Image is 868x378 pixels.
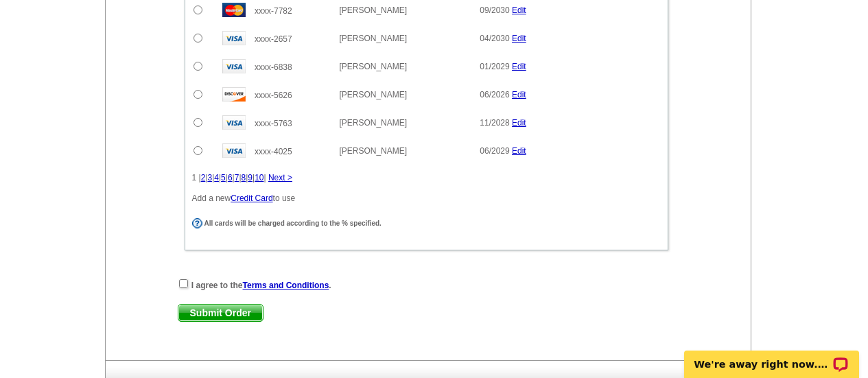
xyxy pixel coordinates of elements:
[242,173,246,182] a: 8
[512,146,526,156] a: Edit
[255,6,292,16] span: xxxx-7782
[255,173,263,182] a: 10
[243,281,329,290] a: Terms and Conditions
[201,173,206,182] a: 2
[178,305,263,321] span: Submit Order
[222,31,246,45] img: visa.gif
[228,173,233,182] a: 6
[207,173,212,182] a: 3
[339,118,407,128] span: [PERSON_NAME]
[268,173,292,182] a: Next >
[339,34,407,43] span: [PERSON_NAME]
[339,146,407,156] span: [PERSON_NAME]
[339,90,407,99] span: [PERSON_NAME]
[222,115,246,130] img: visa.gif
[480,62,509,71] span: 01/2029
[192,192,661,204] p: Add a new to use
[255,62,292,72] span: xxxx-6838
[192,172,661,184] div: 1 | | | | | | | | | |
[675,335,868,378] iframe: LiveChat chat widget
[512,118,526,128] a: Edit
[192,218,657,229] div: All cards will be charged according to the % specified.
[512,62,526,71] a: Edit
[255,91,292,100] span: xxxx-5626
[512,34,526,43] a: Edit
[222,87,246,102] img: disc.gif
[339,5,407,15] span: [PERSON_NAME]
[480,90,509,99] span: 06/2026
[512,5,526,15] a: Edit
[255,34,292,44] span: xxxx-2657
[248,173,253,182] a: 9
[221,173,226,182] a: 5
[480,146,509,156] span: 06/2029
[222,3,246,17] img: mast.gif
[339,62,407,71] span: [PERSON_NAME]
[480,118,509,128] span: 11/2028
[255,119,292,128] span: xxxx-5763
[255,147,292,156] span: xxxx-4025
[214,173,219,182] a: 4
[480,34,509,43] span: 04/2030
[191,281,331,290] strong: I agree to the .
[222,59,246,73] img: visa.gif
[231,193,272,203] a: Credit Card
[512,90,526,99] a: Edit
[235,173,239,182] a: 7
[480,5,509,15] span: 09/2030
[222,143,246,158] img: visa.gif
